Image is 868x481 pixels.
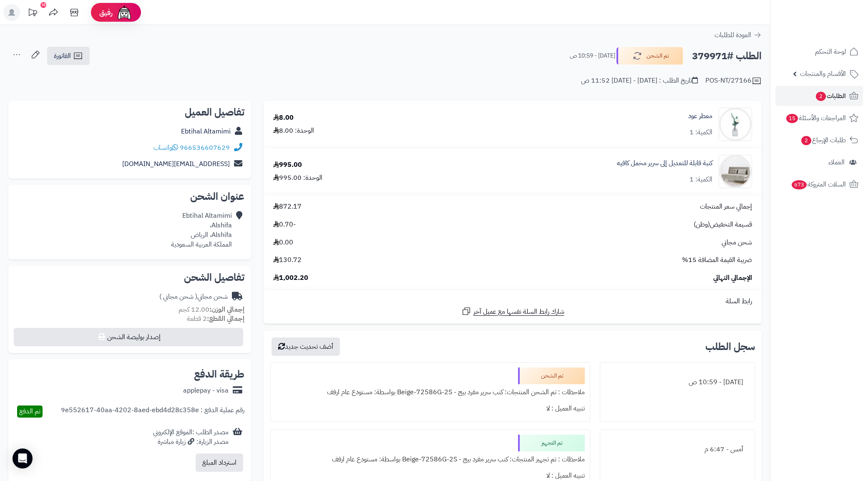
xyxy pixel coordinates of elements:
h3: سجل الطلب [705,342,755,352]
strong: إجمالي الوزن: [209,305,244,315]
a: كنبة قابلة للتعديل إلى سرير مخمل كافيه [617,159,712,168]
a: تحديثات المنصة [22,4,43,23]
div: تم الشحن [518,368,585,384]
button: استرداد المبلغ [196,453,243,472]
a: 966536607629 [180,143,230,153]
div: تنبيه العميل : لا [276,400,585,417]
a: الفاتورة [47,47,90,65]
div: أمس - 6:47 م [605,441,750,458]
a: طلبات الإرجاع2 [775,130,863,150]
div: رابط السلة [267,297,758,306]
div: الكمية: 1 [689,128,712,137]
button: تم الشحن [616,47,683,65]
span: 2 [815,91,826,101]
span: ( شحن مجاني ) [159,292,197,302]
a: المراجعات والأسئلة15 [775,108,863,128]
div: ملاحظات : تم الشحن المنتجات: كنب سرير مفرد بيج - Beige-72586G-2S بواسطة: مستودع عام ارفف [276,384,585,400]
div: مصدر الزيارة: زيارة مباشرة [153,437,229,447]
div: 995.00 [273,160,302,170]
div: الكمية: 1 [689,175,712,184]
a: شارك رابط السلة نفسها مع عميل آخر [461,306,564,317]
span: 872.17 [273,202,302,212]
span: الطلبات [815,90,846,102]
a: لوحة التحكم [775,42,863,62]
span: شحن مجاني [722,238,752,247]
h2: الطلب #379971 [692,48,762,65]
h2: تفاصيل الشحن [15,272,244,282]
span: 15 [786,113,798,123]
span: المراجعات والأسئلة [785,112,846,124]
span: 1,002.20 [273,273,308,283]
span: ضريبة القيمة المضافة 15% [682,255,752,265]
div: 10 [40,2,46,8]
img: 1726320803-110316010071-90x90.jpg [719,108,752,141]
span: الإجمالي النهائي [713,273,752,283]
span: لوحة التحكم [815,46,846,58]
a: [EMAIL_ADDRESS][DOMAIN_NAME] [122,159,230,169]
div: 8.00 [273,113,294,123]
a: العودة للطلبات [715,30,762,40]
div: رقم عملية الدفع : 9e552617-40aa-4202-8aed-ebd4d28c358e [61,405,244,418]
a: العملاء [775,152,863,172]
span: قسيمة التخفيض(وطن) [694,220,752,229]
a: Ebtihal Altamimi [181,126,231,136]
img: 1757155827-1-90x90.jpg [719,155,752,188]
span: إجمالي سعر المنتجات [700,202,752,212]
div: شحن مجاني [159,292,228,302]
span: طلبات الإرجاع [800,134,846,146]
small: 2 قطعة [187,314,244,324]
span: رفيق [99,8,113,18]
span: شارك رابط السلة نفسها مع عميل آخر [473,307,564,317]
div: الوحدة: 995.00 [273,173,322,183]
span: الفاتورة [54,51,71,61]
div: تاريخ الطلب : [DATE] - [DATE] 11:52 ص [581,76,698,86]
span: العودة للطلبات [715,30,751,40]
a: الطلبات2 [775,86,863,106]
div: الوحدة: 8.00 [273,126,314,136]
strong: إجمالي القطع: [207,314,244,324]
span: -0.70 [273,220,296,229]
button: إصدار بوليصة الشحن [14,328,243,346]
div: مصدر الطلب :الموقع الإلكتروني [153,428,229,447]
h2: تفاصيل العميل [15,107,244,117]
span: 0.00 [273,238,293,247]
span: 130.72 [273,255,302,265]
div: applepay - visa [183,386,229,395]
span: السلات المتروكة [791,179,846,190]
span: 2 [801,136,812,146]
small: [DATE] - 10:59 ص [570,52,615,60]
a: معطر عود [688,111,712,121]
div: POS-NT/27166 [705,76,762,86]
h2: طريقة الدفع [194,369,244,379]
h2: عنوان الشحن [15,191,244,201]
div: ملاحظات : تم تجهيز المنتجات: كنب سرير مفرد بيج - Beige-72586G-2S بواسطة: مستودع عام ارفف [276,451,585,468]
a: واتساب [153,143,178,153]
div: Open Intercom Messenger [13,448,33,468]
span: الأقسام والمنتجات [800,68,846,80]
a: السلات المتروكة673 [775,174,863,194]
div: [DATE] - 10:59 ص [605,374,750,390]
div: Ebtihal Altamimi Alshifa، Alshifa، الرياض المملكة العربية السعودية [171,211,232,249]
button: أضف تحديث جديد [272,337,340,356]
img: ai-face.png [116,4,133,21]
small: 12.00 كجم [179,305,244,315]
img: logo-2.png [811,12,860,30]
span: العملاء [828,156,845,168]
span: تم الدفع [19,406,40,416]
div: تم التجهيز [518,435,585,451]
span: 673 [791,180,808,190]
